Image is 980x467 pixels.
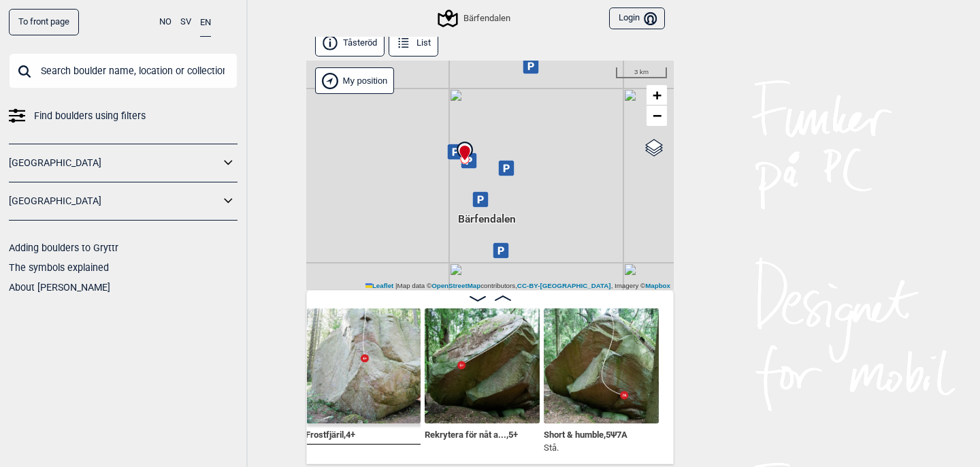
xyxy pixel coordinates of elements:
img: Rekrytera for nat annat 190624 [425,308,540,423]
button: Login [609,7,665,30]
a: The symbols explained [9,262,109,273]
button: Tåsteröd [315,30,385,57]
p: Stå. [544,441,627,455]
span: | [395,282,397,289]
button: SV [180,9,191,35]
button: NO [159,9,171,35]
button: EN [200,9,211,37]
span: Find boulders using filters [34,106,146,126]
a: [GEOGRAPHIC_DATA] [9,153,220,173]
a: Adding boulders to Gryttr [9,242,118,253]
span: Frostfjäril , 4+ [306,427,355,440]
a: Zoom in [647,85,667,106]
a: Leaflet [365,282,393,289]
input: Search boulder name, location or collection [9,53,238,88]
a: Mapbox [645,282,670,289]
a: Find boulders using filters [9,106,238,126]
span: + [653,86,661,103]
div: Map data © contributors, , Imagery © [362,281,674,291]
a: [GEOGRAPHIC_DATA] [9,191,220,211]
div: Bärfendalen [483,198,491,206]
div: 3 km [616,67,667,78]
a: About [PERSON_NAME] [9,282,110,293]
a: Zoom out [647,106,667,126]
div: Show my position [315,67,394,94]
button: List [389,30,438,57]
span: Short & humble , 5 Ψ 7A [544,427,627,440]
a: CC-BY-[GEOGRAPHIC_DATA] [517,282,611,289]
a: To front page [9,9,79,35]
a: OpenStreetMap [431,282,480,289]
span: Rekrytera för nåt a... , 5+ [425,427,518,440]
a: Layers [641,133,667,163]
span: − [653,107,661,124]
div: Bärfendalen [440,10,510,27]
img: Short humble SS 190624 [544,308,659,423]
img: Frostfjaril 190805 [306,308,421,423]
